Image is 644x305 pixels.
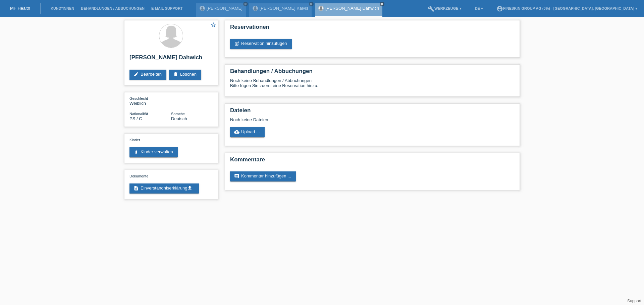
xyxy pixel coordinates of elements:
a: buildWerkzeuge ▾ [424,6,465,10]
i: get_app [187,185,193,191]
a: Kund*innen [47,6,77,10]
i: accessibility_new [133,149,139,155]
i: close [310,2,313,6]
span: Palästina / C / 04.04.2005 [129,116,142,121]
a: account_circleFineSkin Group AG (0%) - [GEOGRAPHIC_DATA], [GEOGRAPHIC_DATA] ▾ [493,6,641,10]
a: accessibility_newKinder verwalten [129,147,178,157]
a: [PERSON_NAME] [207,6,243,11]
i: close [380,2,384,6]
h2: Dateien [230,107,515,117]
a: close [309,2,314,6]
i: cloud_upload [234,129,239,135]
a: close [380,2,384,6]
i: star_border [210,22,216,28]
i: delete [173,72,178,77]
i: edit [133,72,139,77]
i: comment [234,173,239,179]
span: Deutsch [171,116,187,121]
i: description [133,185,139,191]
div: Weiblich [129,96,171,106]
a: MF Health [10,6,30,11]
i: close [244,2,247,6]
a: close [243,2,248,6]
a: E-Mail Support [148,6,186,10]
i: post_add [234,41,239,46]
a: post_addReservation hinzufügen [230,39,292,49]
h2: Kommentare [230,156,515,166]
i: account_circle [496,5,503,12]
span: Nationalität [129,112,148,116]
span: Geschlecht [129,96,148,100]
a: commentKommentar hinzufügen ... [230,171,296,181]
a: [PERSON_NAME] Dahwich [325,6,379,11]
h2: Behandlungen / Abbuchungen [230,68,515,78]
a: [PERSON_NAME] Kalvis [260,6,308,11]
h2: [PERSON_NAME] Dahwich [129,54,213,64]
span: Sprache [171,112,185,116]
a: DE ▾ [472,6,486,10]
a: deleteLöschen [169,70,201,80]
span: Dokumente [129,174,148,178]
a: editBearbeiten [129,70,166,80]
h2: Reservationen [230,24,515,34]
a: Support [627,299,641,303]
a: cloud_uploadUpload ... [230,127,265,137]
i: build [428,5,434,12]
div: Noch keine Behandlungen / Abbuchungen Bitte fügen Sie zuerst eine Reservation hinzu. [230,78,515,93]
a: star_border [210,22,216,29]
span: Kinder [129,138,140,142]
a: Behandlungen / Abbuchungen [77,6,148,10]
a: descriptionEinverständniserklärungget_app [129,183,199,194]
div: Noch keine Dateien [230,117,435,122]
